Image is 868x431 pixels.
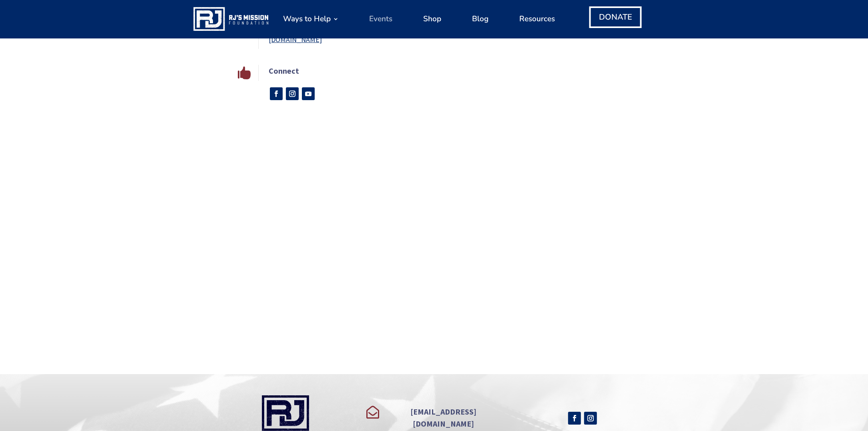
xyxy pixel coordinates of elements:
[302,87,315,100] a: Follow on Youtube
[519,4,555,34] a: Resources
[286,87,299,100] a: Follow on Instagram
[584,412,597,425] a: Follow on Instagram
[423,4,441,34] a: Shop
[269,66,299,76] span: Connect
[410,407,476,429] span: [EMAIL_ADDRESS][DOMAIN_NAME]
[238,66,251,79] span: 
[283,4,339,34] a: Ways to Help
[366,406,379,419] span: 
[589,6,642,28] a: DONATE
[472,4,488,34] a: Blog
[269,24,325,44] a: [EMAIL_ADDRESS][DOMAIN_NAME]
[369,4,392,34] a: Events
[568,412,581,425] a: Follow on Facebook
[270,87,283,100] a: Follow on Facebook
